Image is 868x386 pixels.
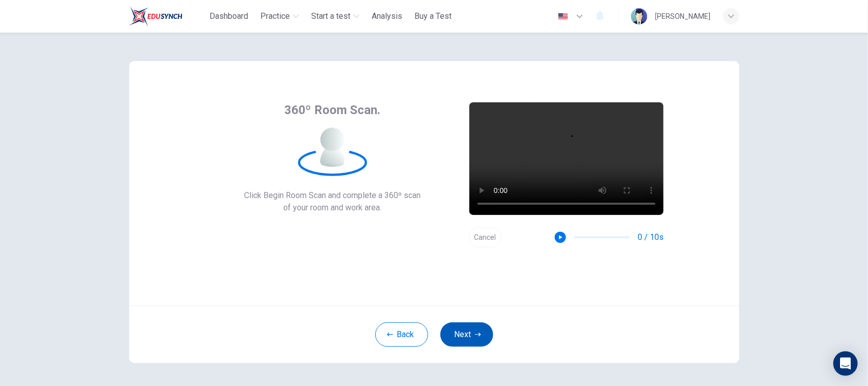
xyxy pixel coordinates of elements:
span: Practice [260,10,290,22]
span: Buy a Test [414,10,452,22]
button: Analysis [368,7,406,25]
span: 360º Room Scan. [284,102,380,118]
button: Back [375,322,428,347]
button: Cancel [469,228,501,247]
span: Dashboard [209,10,248,22]
img: ELTC logo [129,6,183,26]
a: ELTC logo [129,6,206,26]
button: Next [440,322,493,347]
button: Buy a Test [410,7,456,25]
span: Click Begin Room Scan and complete a 360º scan [244,189,421,202]
button: Dashboard [205,7,252,25]
button: Practice [256,7,303,25]
span: of your room and work area. [244,202,421,214]
div: [PERSON_NAME] [655,10,711,22]
span: Start a test [311,10,350,22]
div: Open Intercom Messenger [833,351,858,376]
button: Start a test [307,7,364,25]
img: en [557,13,570,20]
span: 0 / 10s [638,231,664,243]
img: Profile picture [631,8,647,24]
span: Analysis [372,10,402,22]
